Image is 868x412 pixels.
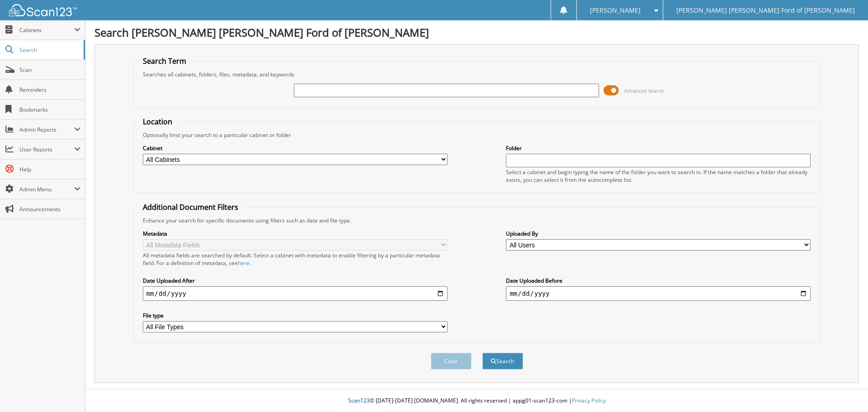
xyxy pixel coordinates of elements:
[482,353,523,369] button: Search
[506,277,811,284] label: Date Uploaded Before
[138,217,816,224] div: Enhance your search for specific documents using filters such as date and file type.
[19,166,80,173] span: Help
[506,144,811,152] label: Folder
[19,86,80,94] span: Reminders
[676,8,855,13] span: [PERSON_NAME] [PERSON_NAME] Ford of [PERSON_NAME]
[506,230,811,237] label: Uploaded By
[19,205,80,213] span: Announcements
[85,390,868,412] div: © [DATE]-[DATE] [DOMAIN_NAME]. All rights reserved | appg01-scan123-com |
[624,87,664,94] span: Advanced Search
[431,353,472,369] button: Clear
[506,168,811,184] div: Select a cabinet and begin typing the name of the folder you want to search in. If the name match...
[143,286,448,301] input: start
[572,397,606,404] a: Privacy Policy
[94,25,859,40] h1: Search [PERSON_NAME] [PERSON_NAME] Ford of [PERSON_NAME]
[143,251,448,267] div: All metadata fields are searched by default. Select a cabinet with metadata to enable filtering b...
[590,8,641,13] span: [PERSON_NAME]
[138,117,177,127] legend: Location
[138,56,191,66] legend: Search Term
[143,230,448,237] label: Metadata
[348,397,370,404] span: Scan123
[19,126,74,133] span: Admin Reports
[19,185,74,193] span: Admin Menu
[19,106,80,114] span: Bookmarks
[19,146,74,153] span: User Reports
[138,202,243,212] legend: Additional Document Filters
[19,66,80,74] span: Scan
[143,277,448,284] label: Date Uploaded After
[9,4,77,16] img: scan123-logo-white.svg
[143,144,448,152] label: Cabinet
[19,46,79,54] span: Search
[138,71,816,78] div: Searches all cabinets, folders, files, metadata, and keywords
[138,131,816,139] div: Optionally limit your search to a particular cabinet or folder
[19,26,74,34] span: Cabinets
[143,312,448,319] label: File type
[238,259,250,267] a: here
[506,286,811,301] input: end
